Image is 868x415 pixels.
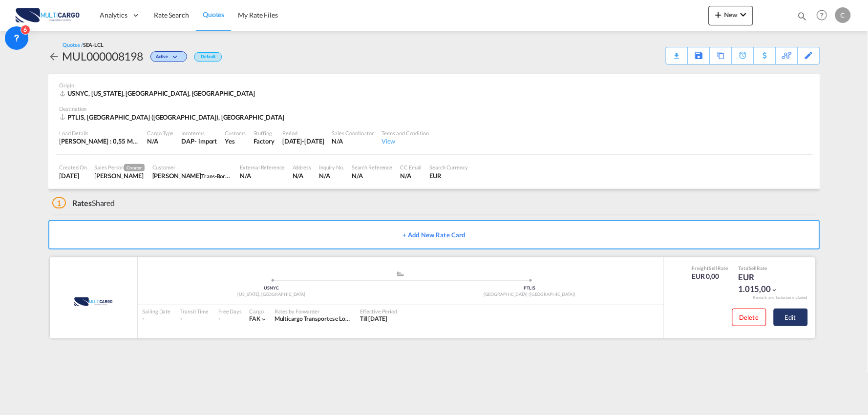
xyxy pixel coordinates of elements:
[360,315,387,322] span: Till [DATE]
[395,271,406,276] md-icon: assets/icons/custom/ship-fill.svg
[182,129,217,137] div: Incoterms
[203,10,224,19] span: Quotes
[48,220,820,249] button: + Add New Rate Card
[100,10,127,20] span: Analytics
[713,11,749,19] span: New
[275,315,362,322] span: Multicargo Transportes e Logistica
[293,171,311,180] div: N/A
[52,197,66,208] span: 1
[60,164,87,171] div: Created On
[218,308,242,315] div: Free Days
[156,54,170,63] span: Active
[430,164,468,171] div: Search Currency
[60,105,809,112] div: Destination
[60,129,140,137] div: Load Details
[797,11,808,25] div: icon-magnify
[238,11,278,19] span: My Rate Files
[835,7,851,23] div: C
[143,291,401,298] div: [US_STATE], [GEOGRAPHIC_DATA]
[771,287,778,293] md-icon: icon-chevron-down
[240,164,285,171] div: External Reference
[738,9,749,21] md-icon: icon-chevron-down
[240,171,285,180] div: N/A
[152,171,233,180] div: Matthew Anthanial
[814,7,830,23] span: Help
[143,315,171,323] div: -
[381,129,429,137] div: Terms and Condition
[72,198,92,207] span: Rates
[83,41,104,48] span: SEA-LCL
[182,137,195,145] div: DAP
[95,164,145,171] div: Sales Person
[332,137,374,145] div: N/A
[400,164,422,171] div: CC Email
[360,315,387,323] div: Till 24 Sep 2025
[225,129,245,137] div: Customs
[154,11,189,19] span: Rate Search
[152,164,233,171] div: Customer
[61,290,126,314] img: MultiCargo
[249,315,260,322] span: FAK
[249,308,267,315] div: Cargo
[254,129,275,137] div: Stuffing
[150,51,187,62] div: Change Status Here
[48,51,60,62] md-icon: icon-arrow-left
[143,48,190,64] div: Change Status Here
[63,48,144,64] div: MUL000008198
[749,265,757,271] span: Sell
[774,309,808,326] button: Edit
[746,295,815,300] div: Remark and Inclusion included
[360,308,397,315] div: Effective Period
[201,172,298,180] span: Trans-Border Global Freight Systems, Inc.
[170,55,182,60] md-icon: icon-chevron-down
[275,308,350,315] div: Rates by Forwarder
[713,9,724,21] md-icon: icon-plus 400-fg
[797,11,808,21] md-icon: icon-magnify
[738,265,787,271] div: Total Rate
[225,137,245,145] div: Yes
[401,291,659,298] div: [GEOGRAPHIC_DATA] ([GEOGRAPHIC_DATA])
[60,113,287,122] div: PTLIS, Lisbon (Lisboa), Europe
[194,52,221,62] div: Default
[194,137,217,145] div: - import
[688,47,710,64] div: Save As Template
[401,285,659,291] div: PTLIS
[430,171,468,180] div: EUR
[60,137,140,145] div: [PERSON_NAME] : 0,55 MT | Volumetric Wt : 0,65 CBM | Chargeable Wt : 0,65 W/M
[738,271,787,295] div: EUR 1.015,00
[732,309,766,326] button: Delete
[95,171,145,180] div: Cesar Teixeira
[124,164,144,171] span: Creator
[15,4,81,26] img: 82db67801a5411eeacfdbd8acfa81e61.png
[218,315,220,323] div: -
[293,164,311,171] div: Address
[143,308,171,315] div: Sailing Date
[400,171,422,180] div: N/A
[68,89,255,97] span: USNYC, [US_STATE], [GEOGRAPHIC_DATA], [GEOGRAPHIC_DATA]
[60,171,87,180] div: 25 Aug 2025
[282,129,324,137] div: Period
[48,48,63,64] div: icon-arrow-left
[709,265,718,271] span: Sell
[692,271,729,281] div: EUR 0,00
[60,82,809,89] div: Origin
[52,198,115,208] div: Shared
[352,164,392,171] div: Search Reference
[148,137,174,145] div: N/A
[148,129,174,137] div: Cargo Type
[260,316,267,323] md-icon: icon-chevron-down
[352,171,392,180] div: N/A
[63,41,104,48] div: Quotes /SEA-LCL
[319,164,344,171] div: Inquiry No.
[814,7,835,24] div: Help
[381,137,429,145] div: View
[709,6,753,25] button: icon-plus 400-fgNewicon-chevron-down
[671,47,683,56] div: Quote PDF is not available at this time
[671,49,683,56] md-icon: icon-download
[275,315,350,323] div: Multicargo Transportes e Logistica
[254,137,275,145] div: Factory Stuffing
[180,308,209,315] div: Transit Time
[180,315,209,323] div: -
[692,265,729,271] div: Freight Rate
